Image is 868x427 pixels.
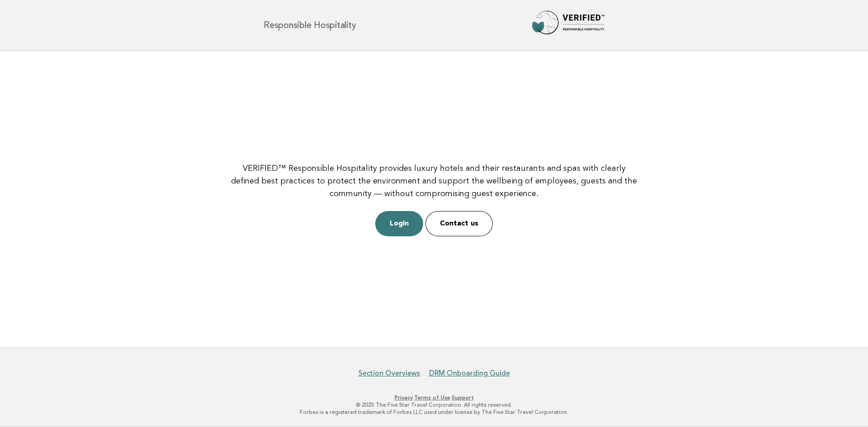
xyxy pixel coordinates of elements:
p: Forbes is a registered trademark of Forbes LLC used under license by The Five Star Travel Corpora... [157,408,711,416]
a: Terms of Use [414,394,450,401]
p: · · [157,394,711,401]
a: Contact us [425,211,493,236]
a: Privacy [395,394,413,401]
img: Forbes Travel Guide [532,11,604,40]
a: Login [375,211,423,236]
a: DRM Onboarding Guide [429,369,510,378]
a: Section Overviews [359,369,420,378]
p: VERIFIED™ Responsible Hospitality provides luxury hotels and their restaurants and spas with clea... [228,162,640,200]
h1: Responsible Hospitality [264,21,356,30]
a: Support [452,394,474,401]
p: © 2025 The Five Star Travel Corporation. All rights reserved. [157,401,711,408]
